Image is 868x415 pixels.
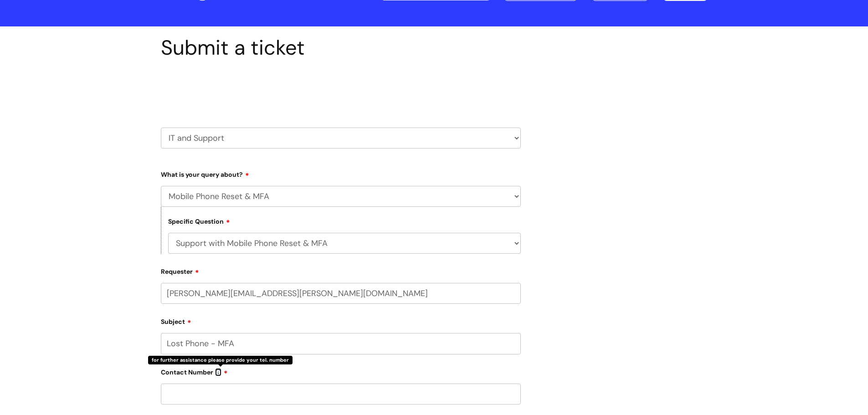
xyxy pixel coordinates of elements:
[161,81,521,98] h2: Select issue type
[215,369,221,376] img: info-icon.svg
[161,168,521,179] label: What is your query about?
[148,356,293,364] div: for further assistance please provide your tel. number
[168,216,230,225] label: Specific Question
[161,315,521,326] label: Subject
[161,283,521,304] input: Email
[161,36,521,60] h1: Submit a ticket
[161,265,521,276] label: Requester
[161,365,521,376] label: Contact Number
